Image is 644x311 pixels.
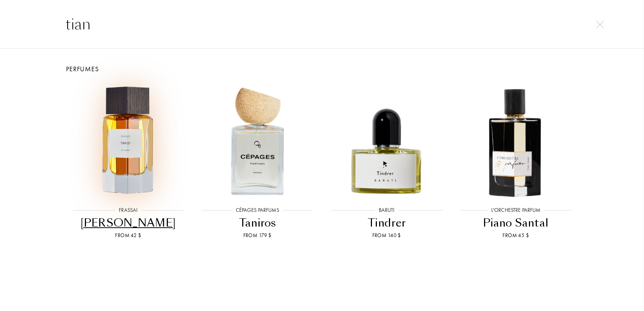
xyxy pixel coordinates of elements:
a: Tian DiFrassai[PERSON_NAME]From 42 $ [64,74,193,249]
div: Piano Santal [454,216,578,230]
div: Perfumes [58,64,586,74]
div: Cépages Parfums [232,207,283,214]
a: TindrerBarutiTindrerFrom 140 $ [322,74,452,249]
img: Piano Santal [458,82,574,198]
img: Tindrer [329,82,445,198]
div: [PERSON_NAME] [67,216,190,230]
div: Taniros [196,216,319,230]
div: From 45 $ [454,231,578,239]
div: Tindrer [325,216,449,230]
div: Frassai [115,207,141,214]
a: Piano Santal L'Orchestre ParfumPiano SantalFrom 45 $ [451,74,581,249]
div: From 179 $ [196,231,319,239]
img: cross.svg [596,21,604,29]
input: Search [51,13,594,35]
img: Tian Di [70,82,186,198]
a: TanirosCépages ParfumsTanirosFrom 179 $ [193,74,322,249]
img: Taniros [199,82,315,198]
div: From 140 $ [325,231,449,239]
div: Baruti [375,207,398,214]
div: L'Orchestre Parfum [487,207,544,214]
div: From 42 $ [67,231,190,239]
